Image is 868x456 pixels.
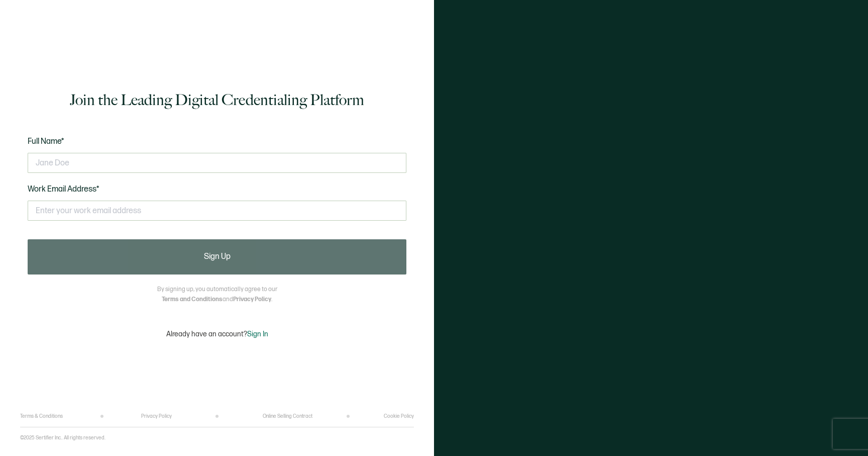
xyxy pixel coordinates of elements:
a: Online Selling Contract [263,413,312,419]
a: Privacy Policy [233,296,271,303]
h1: Join the Leading Digital Credentialing Platform [70,90,364,110]
a: Privacy Policy [141,413,172,419]
span: Sign Up [204,253,231,261]
input: Jane Doe [28,153,406,173]
input: Enter your work email address [28,201,406,221]
button: Sign Up [28,239,406,275]
span: Work Email Address* [28,185,99,194]
p: ©2025 Sertifier Inc.. All rights reserved. [20,435,105,441]
a: Cookie Policy [384,413,414,419]
p: Already have an account? [166,330,268,338]
a: Terms & Conditions [20,413,63,419]
a: Terms and Conditions [162,296,223,303]
p: By signing up, you automatically agree to our and . [157,285,277,305]
span: Full Name* [28,137,64,146]
span: Sign In [247,330,268,338]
